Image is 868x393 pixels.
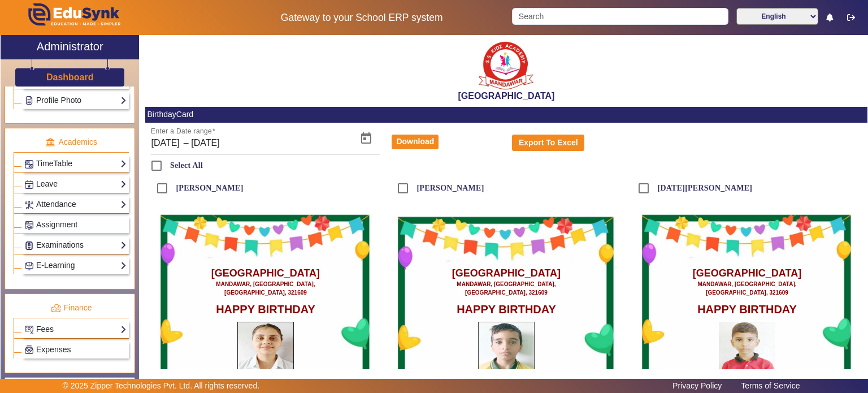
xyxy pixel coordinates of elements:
h2: HAPPY BIRTHDAY [216,303,315,316]
label: [PERSON_NAME] [414,183,484,193]
label: [PERSON_NAME] [173,183,243,193]
p: Academics [14,136,129,148]
span: – [184,136,189,150]
mat-card-header: BirthdayCard [145,107,867,123]
button: Download [392,135,439,149]
img: Assignments.png [25,221,33,230]
a: Expenses [24,343,127,356]
img: Payroll.png [25,346,33,354]
span: Expenses [36,345,71,354]
a: Terms of Service [735,378,805,393]
span: Assignment [36,220,77,229]
img: Student Profile [719,322,775,378]
h2: HAPPY BIRTHDAY [457,303,556,316]
h2: Administrator [37,40,103,53]
a: Assignment [24,218,127,231]
h2: [GEOGRAPHIC_DATA] [145,90,867,101]
button: Export To Excel [512,135,584,152]
a: Administrator [1,35,139,59]
h1: [GEOGRAPHIC_DATA] [693,267,801,280]
h3: Dashboard [46,72,94,83]
h5: Gateway to your School ERP system [223,12,500,24]
label: Select All [168,161,203,170]
input: StartDate [151,136,181,150]
button: Open calendar [353,125,380,152]
p: Finance [14,302,129,314]
p: MANDAWAR, [GEOGRAPHIC_DATA], [GEOGRAPHIC_DATA], 321609 [666,280,827,297]
label: [DATE][PERSON_NAME] [655,183,752,193]
img: finance.png [51,303,61,313]
h2: HAPPY BIRTHDAY [697,303,797,316]
input: Search [512,8,728,25]
h1: [GEOGRAPHIC_DATA] [211,267,320,280]
input: EndDate [191,136,289,150]
p: MANDAWAR, [GEOGRAPHIC_DATA], [GEOGRAPHIC_DATA], 321609 [185,280,346,297]
a: Dashboard [46,71,94,83]
img: academic.png [45,137,55,148]
p: © 2025 Zipper Technologies Pvt. Ltd. All rights reserved. [63,380,260,392]
img: Student Profile [237,322,294,378]
img: b9104f0a-387a-4379-b368-ffa933cda262 [478,38,535,90]
a: Privacy Policy [667,378,727,393]
mat-label: Enter a Date range [151,128,212,135]
p: MANDAWAR, [GEOGRAPHIC_DATA], [GEOGRAPHIC_DATA], 321609 [426,280,587,297]
h1: [GEOGRAPHIC_DATA] [452,267,561,280]
img: Student Profile [478,322,535,378]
